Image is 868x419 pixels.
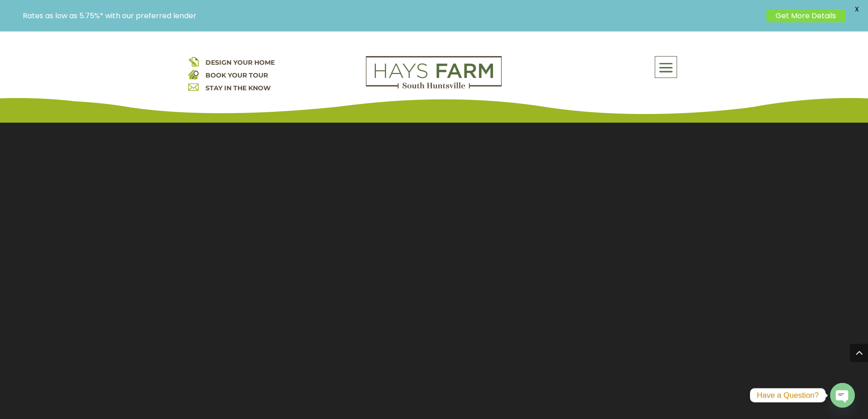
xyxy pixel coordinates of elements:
img: Logo [366,56,502,89]
a: hays farm homes huntsville development [366,83,502,91]
a: DESIGN YOUR HOME [205,58,275,67]
img: book your home tour [188,69,199,79]
a: Get More Details [766,9,845,22]
span: X [850,2,863,16]
a: STAY IN THE KNOW [205,84,271,92]
a: BOOK YOUR TOUR [205,71,268,79]
img: design your home [188,56,199,67]
p: Rates as low as 5.75%* with our preferred lender [23,11,762,20]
